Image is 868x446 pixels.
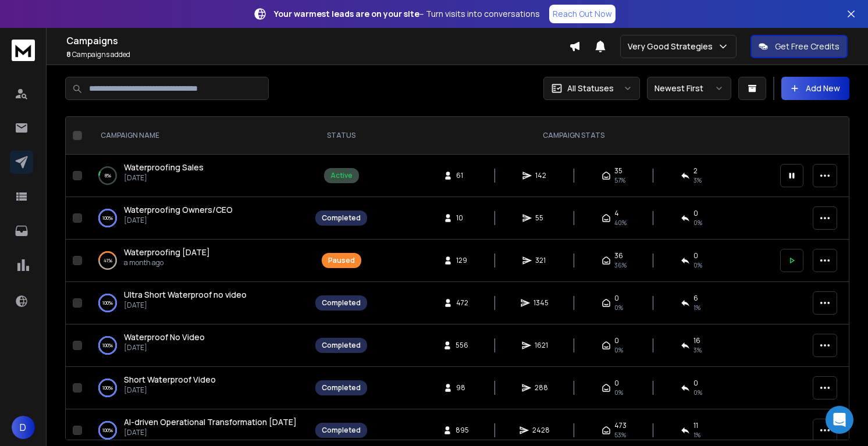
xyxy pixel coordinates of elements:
p: [DATE] [124,301,247,310]
span: 129 [456,256,468,265]
span: 1 % [693,430,700,440]
span: 472 [456,298,468,308]
span: 11 [693,421,698,430]
span: 473 [614,421,627,430]
button: D [12,416,35,439]
p: [DATE] [124,343,205,352]
p: 100 % [102,424,113,436]
span: 0 [614,336,619,345]
span: 288 [535,383,548,393]
td: 100%Waterproof No Video[DATE] [87,324,308,367]
p: [DATE] [124,428,297,437]
span: 0 [693,251,698,261]
p: [DATE] [124,216,233,225]
span: 10 [456,213,468,223]
button: Add New [781,77,849,100]
strong: Your warmest leads are on your site [274,8,419,19]
td: 8%Waterproofing Sales[DATE] [87,155,308,197]
span: 0 [614,294,619,303]
p: 100 % [102,340,113,351]
span: 0 [693,379,698,388]
span: 142 [535,171,547,180]
span: 55 [535,213,547,223]
a: Waterproofing Owners/CEO [124,204,233,216]
span: 57 % [614,176,625,185]
span: 2428 [532,426,550,435]
p: Get Free Credits [775,41,839,52]
a: AI-driven Operational Transformation [DATE] [124,416,297,428]
p: 100 % [102,212,113,224]
p: Campaigns added [66,50,569,59]
p: 100 % [102,297,113,309]
span: 35 [614,166,622,176]
p: a month ago [124,258,210,267]
span: 6 [693,294,698,303]
span: 1345 [533,298,549,308]
span: 4 [614,209,619,218]
span: 61 [456,171,468,180]
span: 0 [614,379,619,388]
span: 3 % [693,176,702,185]
div: Completed [322,426,361,435]
p: All Statuses [567,83,614,94]
a: Short Waterproof Video [124,374,216,386]
div: Completed [322,383,361,393]
span: 53 % [614,430,626,440]
span: AI-driven Operational Transformation [DATE] [124,416,297,427]
span: 895 [456,426,469,435]
th: CAMPAIGN NAME [87,117,308,155]
span: 321 [535,256,547,265]
span: 556 [456,341,468,350]
p: Very Good Strategies [628,41,717,52]
a: Ultra Short Waterproof no video [124,289,247,301]
a: Waterproofing [DATE] [124,247,210,258]
div: Open Intercom Messenger [826,406,853,434]
span: 1621 [535,341,548,350]
p: 41 % [104,255,112,266]
th: STATUS [308,117,374,155]
p: – Turn visits into conversations [274,8,540,20]
a: Waterproof No Video [124,331,205,343]
td: 100%Short Waterproof Video[DATE] [87,367,308,409]
div: Completed [322,298,361,308]
span: 98 [456,383,468,393]
td: 41%Waterproofing [DATE]a month ago [87,240,308,282]
button: Newest First [647,77,731,100]
h1: Campaigns [66,34,569,48]
p: Reach Out Now [553,8,612,20]
span: Waterproofing Sales [124,162,204,173]
div: Paused [328,256,355,265]
span: 0 % [693,218,702,227]
td: 100%Ultra Short Waterproof no video[DATE] [87,282,308,324]
span: Waterproof No Video [124,331,205,342]
img: logo [12,40,35,61]
p: 100 % [102,382,113,394]
p: [DATE] [124,386,216,395]
span: Waterproofing Owners/CEO [124,204,233,215]
span: Waterproofing [DATE] [124,247,210,258]
span: 0% [614,345,623,355]
button: Get Free Credits [750,35,848,58]
a: Reach Out Now [549,5,616,23]
span: 0% [614,303,623,312]
span: Ultra Short Waterproof no video [124,289,247,300]
span: 2 [693,166,698,176]
span: 40 % [614,218,627,227]
span: 1 % [693,303,700,312]
span: 0 % [693,388,702,397]
span: 0 % [693,261,702,270]
span: 36 % [614,261,627,270]
span: 36 [614,251,623,261]
p: [DATE] [124,173,204,183]
span: 16 [693,336,700,345]
a: Waterproofing Sales [124,162,204,173]
div: Completed [322,213,361,223]
td: 100%Waterproofing Owners/CEO[DATE] [87,197,308,240]
span: 0% [614,388,623,397]
p: 8 % [105,170,111,181]
span: 3 % [693,345,702,355]
div: Active [330,171,353,180]
span: Short Waterproof Video [124,374,216,385]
